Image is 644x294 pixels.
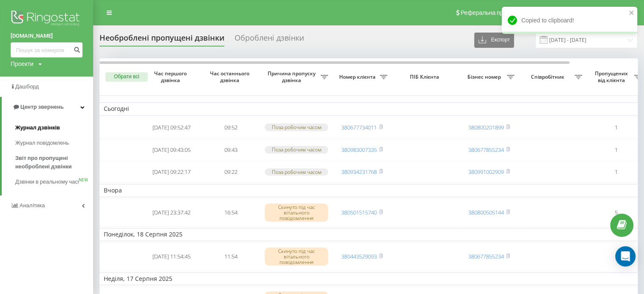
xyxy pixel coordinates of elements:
[142,243,201,271] td: [DATE] 11:54:45
[208,70,254,83] span: Час останнього дзвінка
[15,151,93,174] a: Звіт про пропущені необроблені дзвінки
[142,162,201,182] td: [DATE] 09:22:17
[15,120,93,135] a: Журнал дзвінків
[15,139,69,147] span: Журнал повідомлень
[265,203,328,222] div: Скинуто під час вітального повідомлення
[474,33,514,48] button: Експорт
[461,9,523,16] span: Реферальна програма
[15,154,89,171] span: Звіт про пропущені необроблені дзвінки
[615,246,636,267] div: Open Intercom Messenger
[100,33,224,47] div: Необроблені пропущені дзвінки
[523,74,575,80] span: Співробітник
[337,74,380,80] span: Номер клієнта
[19,202,45,209] span: Аналiтика
[591,70,634,83] span: Пропущених від клієнта
[468,209,504,216] a: 380800505144
[201,140,260,160] td: 09:43
[11,32,83,40] a: [DOMAIN_NAME]
[265,146,328,153] div: Поза робочим часом
[15,174,93,190] a: Дзвінки в реальному часіNEW
[2,97,93,117] a: Центр звернень
[15,135,93,151] a: Журнал повідомлень
[15,83,39,90] span: Дашборд
[629,9,635,17] button: close
[201,117,260,138] td: 09:52
[468,146,504,154] a: 380677855234
[341,168,377,176] a: 380934231768
[201,199,260,227] td: 16:54
[265,124,328,131] div: Поза робочим часом
[468,168,504,176] a: 380991002909
[201,243,260,271] td: 11:54
[15,124,60,132] span: Журнал дзвінків
[341,146,377,154] a: 380983007335
[502,7,637,34] div: Copied to clipboard!
[11,60,33,68] div: Проекти
[149,70,194,83] span: Час першого дзвінка
[464,74,507,80] span: Бізнес номер
[11,8,83,30] img: Ringostat logo
[142,199,201,227] td: [DATE] 23:37:42
[142,140,201,160] td: [DATE] 09:43:05
[341,209,377,216] a: 380501515740
[265,168,328,176] div: Поза робочим часом
[341,253,377,260] a: 380443529093
[15,178,79,186] span: Дзвінки в реальному часі
[468,253,504,260] a: 380677855234
[11,42,83,58] input: Пошук за номером
[468,124,504,131] a: 380800201899
[235,33,304,47] div: Оброблені дзвінки
[20,104,64,110] span: Центр звернень
[399,74,452,80] span: ПІБ Клієнта
[265,70,321,83] span: Причина пропуску дзвінка
[105,72,148,82] button: Обрати всі
[142,117,201,138] td: [DATE] 09:52:47
[201,162,260,182] td: 09:22
[265,247,328,266] div: Скинуто під час вітального повідомлення
[341,124,377,131] a: 380677734011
